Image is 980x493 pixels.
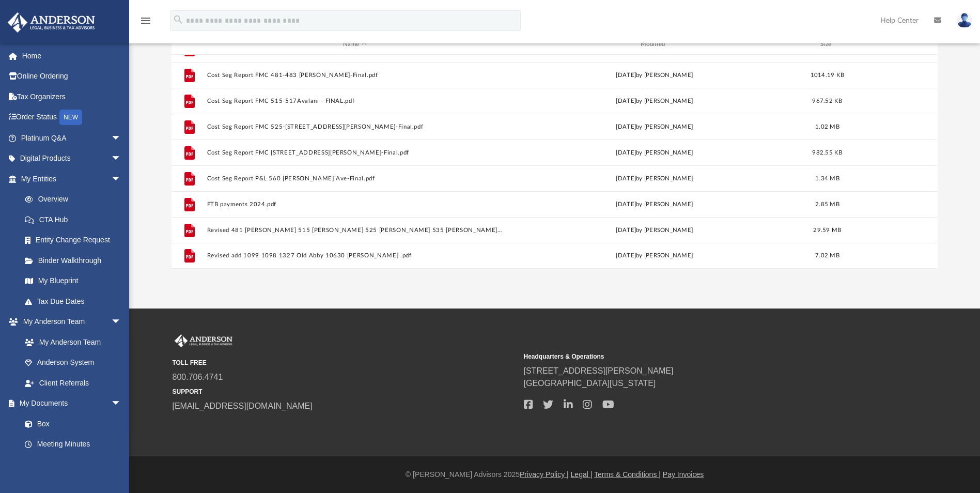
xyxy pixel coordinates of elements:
a: menu [139,20,152,27]
button: Revised add 1099 1098 1327 Old Abby 10630 [PERSON_NAME] .pdf [207,253,503,259]
a: Terms & Conditions | [594,470,661,479]
a: CTA Hub [14,209,137,230]
div: Modified [507,40,802,49]
div: [DATE] by [PERSON_NAME] [507,148,802,158]
a: Tax Due Dates [14,291,137,312]
a: Platinum Q&Aarrow_drop_down [7,128,137,148]
button: Cost Seg Report P&L 560 [PERSON_NAME] Ave-Final.pdf [207,175,503,182]
a: Anderson System [14,352,132,373]
div: Size [807,40,848,49]
a: Box [14,413,127,434]
div: grid [172,55,937,269]
small: Headquarters & Operations [524,352,868,361]
div: © [PERSON_NAME] Advisors 2025 [129,469,980,480]
img: Anderson Advisors Platinum Portal [173,334,235,348]
a: Home [7,45,137,66]
span: 1.34 MB [815,176,839,181]
button: FTB payments 2024.pdf [207,201,503,208]
a: 800.706.4741 [173,373,223,381]
span: 967.52 KB [813,98,843,104]
button: Cost Seg Report FMC 481-483 [PERSON_NAME]-Final.pdf [207,72,503,79]
div: NEW [59,110,82,125]
a: [EMAIL_ADDRESS][DOMAIN_NAME] [173,402,313,410]
button: Cost Seg Report FMC 525-[STREET_ADDRESS][PERSON_NAME]-Final.pdf [207,124,503,130]
a: [STREET_ADDRESS][PERSON_NAME] [524,366,674,375]
div: [DATE] by [PERSON_NAME] [507,200,802,209]
span: [DATE] [616,253,636,259]
span: [DATE] [616,227,636,233]
div: id [176,40,202,49]
div: [DATE] by [PERSON_NAME] [507,122,802,132]
div: [DATE] by [PERSON_NAME] [507,71,802,80]
div: Name [207,40,502,49]
a: Digital Productsarrow_drop_down [7,148,137,169]
a: Privacy Policy | [520,470,569,479]
button: Cost Seg Report FMC 515-517Avalani - FINAL.pdf [207,98,503,104]
div: id [853,40,925,49]
span: arrow_drop_down [111,393,132,414]
i: search [173,14,184,25]
a: My Anderson Team [14,332,127,352]
span: 1014.19 KB [811,72,845,78]
span: 1.02 MB [815,124,839,130]
a: My Blueprint [14,271,132,291]
a: My Documentsarrow_drop_down [7,393,132,414]
img: Anderson Advisors Platinum Portal [5,12,98,33]
span: 982.55 KB [813,150,843,156]
a: Overview [14,189,137,210]
a: Tax Organizers [7,86,137,107]
a: Client Referrals [14,373,132,393]
a: Forms Library [14,454,127,475]
a: Order StatusNEW [7,107,137,128]
a: Pay Invoices [663,470,704,479]
a: My Anderson Teamarrow_drop_down [7,312,132,332]
a: [GEOGRAPHIC_DATA][US_STATE] [524,379,656,388]
span: arrow_drop_down [111,148,132,170]
span: arrow_drop_down [111,128,132,149]
div: by [PERSON_NAME] [507,252,802,261]
span: arrow_drop_down [111,312,132,333]
button: Cost Seg Report FMC [STREET_ADDRESS][PERSON_NAME]-Final.pdf [207,149,503,156]
small: SUPPORT [173,387,517,396]
div: [DATE] by [PERSON_NAME] [507,97,802,106]
img: User Pic [957,13,972,28]
div: [DATE] by [PERSON_NAME] [507,174,802,183]
a: Legal | [571,470,593,479]
div: by [PERSON_NAME] [507,226,802,235]
i: menu [139,14,152,27]
span: 2.85 MB [815,202,839,207]
small: TOLL FREE [173,358,517,367]
a: Online Ordering [7,66,137,87]
span: 29.59 MB [814,227,842,233]
button: Revised 481 [PERSON_NAME] 515 [PERSON_NAME] 525 [PERSON_NAME] 535 [PERSON_NAME] and 541.pdf [207,227,503,234]
a: Meeting Minutes [14,434,132,455]
a: Entity Change Request [14,230,137,251]
span: 7.02 MB [815,253,839,259]
a: My Entitiesarrow_drop_down [7,168,137,189]
a: Binder Walkthrough [14,250,137,271]
span: arrow_drop_down [111,168,132,190]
